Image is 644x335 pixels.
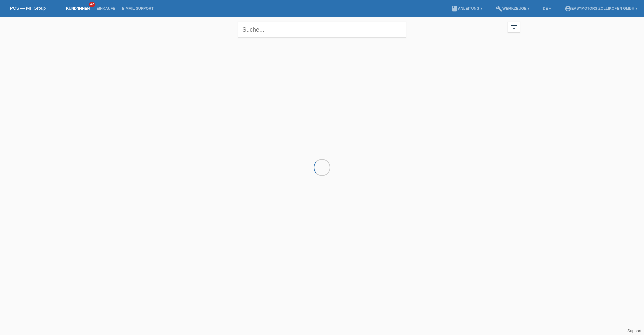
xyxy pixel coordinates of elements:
[627,329,641,333] a: Support
[238,22,406,38] input: Suche...
[63,6,93,10] a: Kund*innen
[451,5,458,12] i: book
[89,2,95,7] span: 42
[93,6,118,10] a: Einkäufe
[119,6,157,10] a: E-Mail Support
[492,6,533,10] a: buildWerkzeuge ▾
[540,6,554,10] a: DE ▾
[448,6,486,10] a: bookAnleitung ▾
[10,6,46,11] a: POS — MF Group
[510,23,518,31] i: filter_list
[496,5,502,12] i: build
[565,5,571,12] i: account_circle
[561,6,641,10] a: account_circleEasymotors Zollikofen GmbH ▾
